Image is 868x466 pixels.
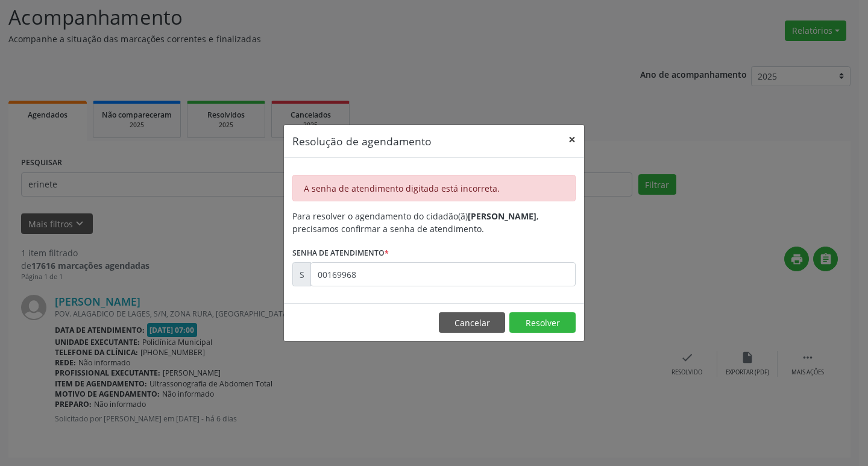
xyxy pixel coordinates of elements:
button: Cancelar [439,312,505,333]
button: Close [560,125,584,154]
label: Senha de atendimento [292,244,389,262]
div: Para resolver o agendamento do cidadão(ã) , precisamos confirmar a senha de atendimento. [292,210,576,235]
div: A senha de atendimento digitada está incorreta. [292,175,576,201]
button: Resolver [509,312,576,333]
h5: Resolução de agendamento [292,133,432,149]
div: S [292,262,311,286]
b: [PERSON_NAME] [468,210,536,222]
